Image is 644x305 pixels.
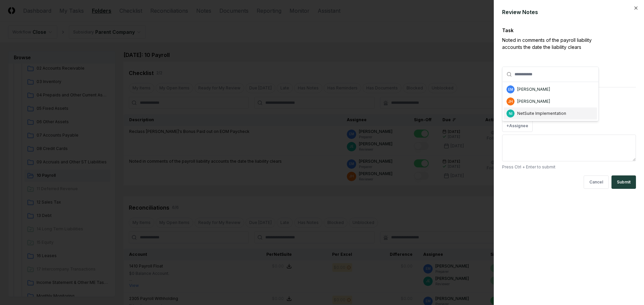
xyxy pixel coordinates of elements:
button: Submit [611,175,636,189]
span: EM [508,87,513,92]
div: Review Notes [502,8,636,16]
span: NI [509,111,513,116]
div: Task [502,27,636,34]
div: There are no notes [502,64,636,82]
button: +Assignee [502,120,533,132]
p: Noted in comments of the payroll liability accounts the date the liability clears [502,36,613,51]
div: NetSuite Implementation [517,110,566,117]
p: Press Ctrl + Enter to submit [502,164,636,170]
div: [PERSON_NAME] [517,86,550,92]
div: [PERSON_NAME] [517,98,550,104]
button: Cancel [584,175,609,189]
div: Suggestions [502,82,598,121]
span: JH [508,99,513,104]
